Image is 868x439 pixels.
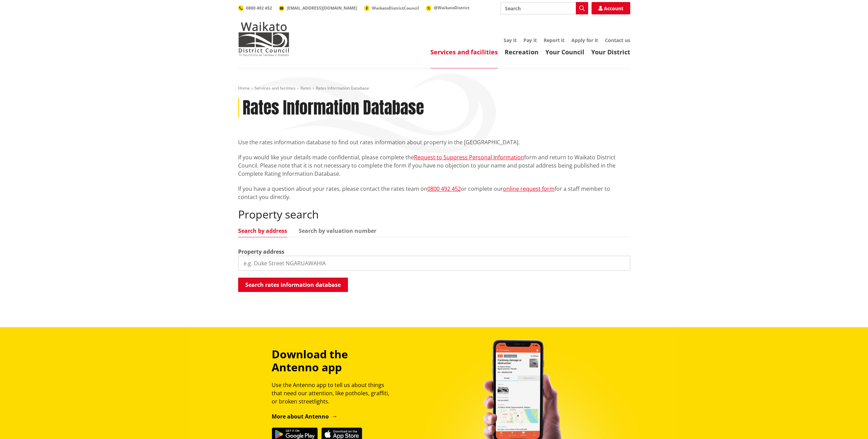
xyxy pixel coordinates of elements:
a: [EMAIL_ADDRESS][DOMAIN_NAME] [279,5,357,11]
a: Account [592,2,630,14]
a: More about Antenno [272,413,338,420]
a: Search by address [238,228,287,234]
a: 0800 492 452 [238,5,272,11]
h3: Download the Antenno app [272,348,396,374]
a: Recreation [505,48,539,56]
a: Pay it [523,37,537,43]
a: online request form [503,185,555,192]
a: Rates [300,85,311,91]
p: Use the rates information database to find out rates information about property in the [GEOGRAPHI... [238,138,630,146]
a: @WaikatoDistrict [426,5,469,11]
p: Use the Antenno app to tell us about things that need our attention, like potholes, graffiti, or ... [272,381,396,405]
a: Report it [544,37,565,43]
h2: Property search [238,208,630,221]
img: Waikato District Council - Te Kaunihera aa Takiwaa o Waikato [238,22,289,56]
label: Property address [238,248,284,256]
a: WaikatoDistrictCouncil [364,5,419,11]
span: WaikatoDistrictCouncil [372,5,419,11]
span: 0800 492 452 [246,5,272,11]
a: Request to Suppress Personal Information [414,154,524,161]
a: Search by valuation number [299,228,376,234]
a: Say it [504,37,517,43]
button: Search rates information database [238,278,348,292]
a: Home [238,85,250,91]
a: Apply for it [571,37,598,43]
span: @WaikatoDistrict [434,5,469,11]
a: Your Council [545,48,584,56]
a: Services and facilities [255,85,296,91]
a: Your District [591,48,630,56]
h1: Rates Information Database [243,98,424,118]
a: 0800 492 452 [427,185,461,192]
nav: breadcrumb [238,85,630,91]
a: Services and facilities [430,48,498,56]
a: Contact us [605,37,630,43]
p: If you would like your details made confidential, please complete the form and return to Waikato ... [238,153,630,178]
input: e.g. Duke Street NGARUAWAHIA [238,256,630,271]
input: Search input [501,2,588,14]
p: If you have a question about your rates, please contact the rates team on or complete our for a s... [238,185,630,201]
span: Rates Information Database [316,85,369,91]
span: [EMAIL_ADDRESS][DOMAIN_NAME] [287,5,357,11]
